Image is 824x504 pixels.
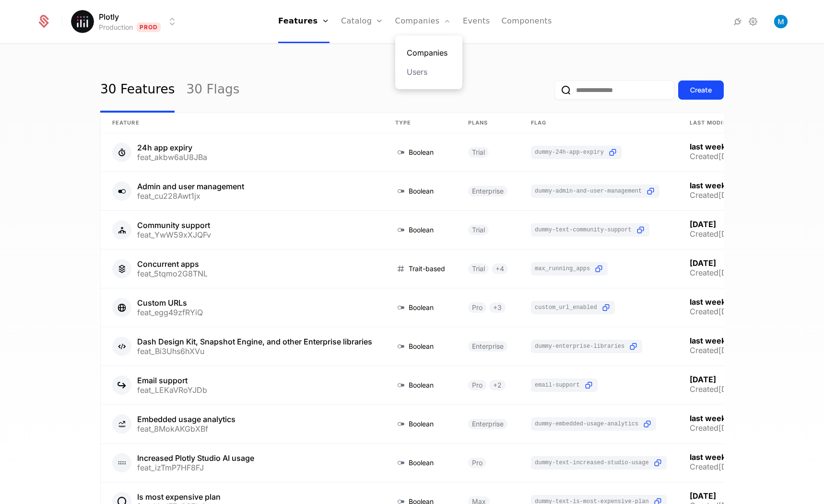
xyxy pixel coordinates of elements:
[99,11,119,23] span: Plotly
[690,85,712,95] div: Create
[407,47,451,58] a: Companies
[99,23,133,32] div: Production
[678,80,724,100] button: Create
[74,11,178,32] button: Select environment
[732,16,743,27] a: Integrations
[747,16,759,27] a: Settings
[774,15,788,28] button: Open user button
[457,113,519,133] th: Plans
[101,113,384,133] th: Feature
[71,10,94,33] img: Plotly
[678,113,792,133] th: Last Modified
[519,113,678,133] th: Flag
[137,23,161,32] span: Prod
[100,68,175,113] a: 30 Features
[407,66,451,78] a: Users
[384,113,457,133] th: Type
[186,68,239,113] a: 30 Flags
[774,15,788,28] img: Matthew Brown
